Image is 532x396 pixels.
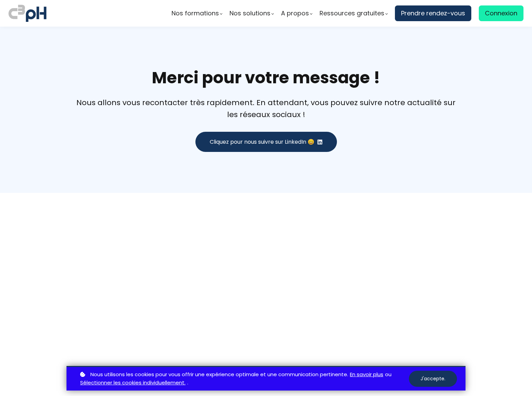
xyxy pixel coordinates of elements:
span: A propos [281,8,309,18]
span: Nous utilisons les cookies pour vous offrir une expérience optimale et une communication pertinente. [90,370,348,379]
span: Prendre rendez-vous [401,8,465,18]
div: Nous allons vous recontacter très rapidement. En attendant, vous pouvez suivre notre actualité su... [75,97,457,121]
a: Prendre rendez-vous [395,5,471,21]
span: Nos solutions [230,8,270,18]
button: Cliquez pour nous suivre sur LinkedIn 😄 [195,132,337,152]
span: Ressources gratuites [320,8,384,18]
img: logo C3PH [9,3,46,23]
span: Nos formations [172,8,219,18]
a: Connexion [479,5,523,21]
span: Cliquez pour nous suivre sur LinkedIn 😄 [210,138,314,146]
a: Sélectionner les cookies individuellement. [80,379,186,387]
a: En savoir plus [350,370,383,379]
span: Connexion [485,8,517,18]
p: ou . [78,370,409,387]
h1: Merci pour votre message ! [75,68,457,88]
button: J'accepte. [409,371,457,387]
